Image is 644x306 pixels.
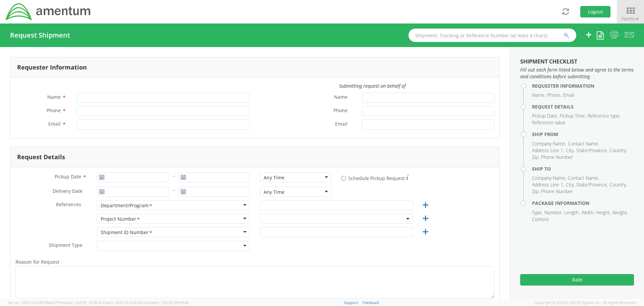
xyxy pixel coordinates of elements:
li: Phone Number [541,154,573,161]
div: Project Number [101,216,141,223]
li: State/Province [576,147,608,154]
span: Forms [622,15,639,22]
h4: Package Information [532,201,634,206]
span: master, [DATE] 09:59:06 [148,300,189,305]
i: Submitting request on behalf of [339,83,406,89]
span: master, [DATE] 10:56:16 [61,300,102,305]
span: References [56,201,81,208]
li: Address Line 1 [532,181,564,188]
li: Country [609,181,627,188]
span: Copyright © [DATE]-[DATE] Agistix Inc., All Rights Reserved [534,300,636,305]
button: Rate [520,274,634,286]
span: Client: 2025.14.0-db4321d [103,300,189,305]
h3: Requester Information [17,64,87,71]
li: Pickup Time [560,113,586,119]
img: dyn-intl-logo-049831509241104b2a82.png [5,2,92,21]
li: City [566,181,575,188]
input: Shipment, Tracking or Reference Number (at least 4 chars) [409,29,576,42]
li: Number [544,209,562,216]
span: Fill out each form listed below and agree to the terms and conditions before submitting [520,67,634,80]
li: Zip [532,188,539,195]
h3: Request Details [17,154,65,161]
li: Width [581,209,594,216]
button: Logout [580,6,610,17]
span: Phone [47,107,61,114]
h4: Request Details [532,104,634,109]
span: Reason for Request [15,259,59,265]
li: Address Line 1 [532,147,564,154]
span: Email [335,121,347,128]
label: Schedule Pickup Request [341,174,409,182]
div: Any Time [264,189,284,195]
span: Phone [333,107,347,115]
span: Server: 2025.16.0-82789e55714 [8,300,102,305]
li: Company Name [532,140,566,147]
li: Pickup Date [532,113,558,119]
span: Pickup Date [55,173,81,180]
div: Department/Program [101,202,153,209]
li: Height [596,209,611,216]
li: State/Province [576,181,608,188]
li: Reference value [532,119,566,126]
li: Zip [532,154,539,161]
li: Name [532,92,545,98]
a: Feedback [363,300,379,305]
div: Shipment ID Number [101,229,153,236]
span: Shipment Type [49,242,83,250]
span: Name [334,94,347,101]
span: Email [48,121,61,127]
li: Phone Number [541,188,573,195]
span: Name [47,94,61,100]
div: Any Time [264,174,284,181]
span: Delivery Date [53,188,83,195]
h4: Ship From [532,132,634,137]
li: Contact Name [568,140,599,147]
li: Reference type [588,113,621,119]
li: Weight [612,209,628,216]
h4: Ship To [532,166,634,171]
input: Schedule Pickup Request [341,176,346,180]
span: ▼ [635,16,639,22]
li: Company Name [532,175,566,181]
h4: Request Shipment [10,32,70,39]
li: Type [532,209,543,216]
h3: Shipment Checklist [520,59,634,65]
li: City [566,147,575,154]
li: Email [563,92,574,98]
li: Phone [547,92,561,98]
h4: Requester Information [532,83,634,88]
li: Content [532,216,549,223]
li: Country [609,147,627,154]
li: Length [564,209,580,216]
li: Contact Name [568,175,599,181]
a: Support [344,300,358,305]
